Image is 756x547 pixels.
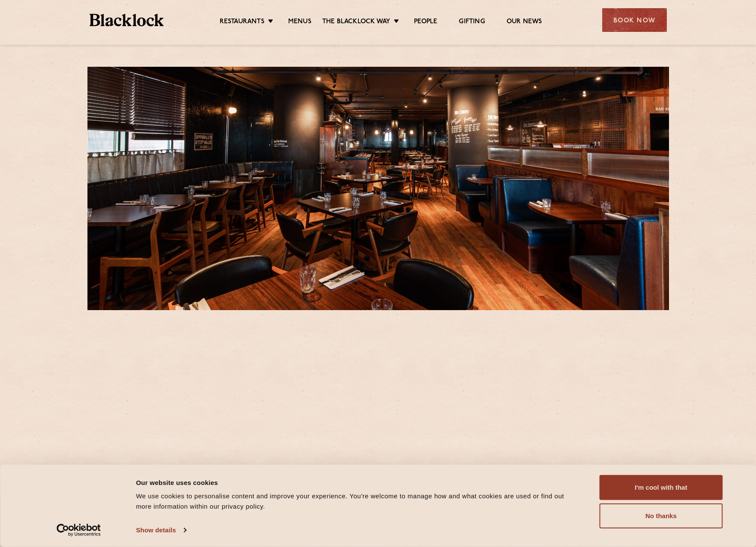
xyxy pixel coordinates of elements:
a: Our News [507,18,542,27]
div: Our website uses cookies [136,477,580,488]
a: Menus [288,18,311,27]
a: Show details [136,524,186,537]
a: Restaurants [220,18,264,27]
img: BL_Textured_Logo-footer-cropped.svg [90,14,164,26]
a: Usercentrics Cookiebot - opens in a new window [41,524,116,537]
div: Book Now [602,8,667,32]
a: Gifting [459,18,485,27]
div: We use cookies to personalise content and improve your experience. You're welcome to manage how a... [136,491,580,512]
a: The Blacklock Way [322,18,390,27]
a: People [414,18,437,27]
button: I'm cool with that [600,475,723,500]
button: No thanks [600,503,723,528]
